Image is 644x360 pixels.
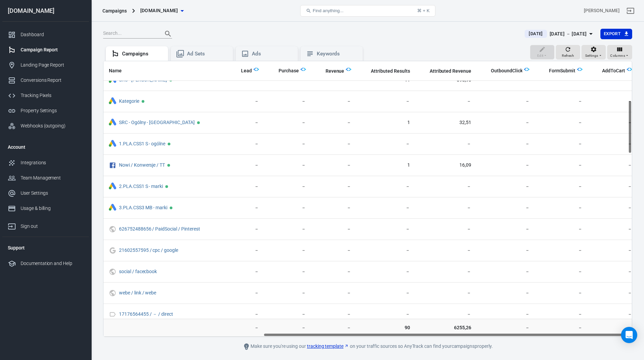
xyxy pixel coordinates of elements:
span: － [317,98,352,105]
span: － [270,290,306,296]
span: － [482,183,529,190]
span: Kategorie [119,99,140,103]
span: Lead [232,68,252,74]
span: － [421,311,471,318]
span: － [362,226,410,233]
span: － [421,183,471,190]
div: Tracking Pixels [21,92,84,99]
span: Name [109,68,130,74]
span: － [232,268,259,275]
img: Logo [301,67,306,72]
span: － [593,268,632,275]
span: － [232,311,259,318]
span: 17176564455 / － / direct [119,312,174,316]
a: Sign out [622,3,639,19]
a: 21602557595 / cpc / google [119,247,178,253]
a: Nowi / Konwersje / TT [119,162,165,168]
span: Active [142,100,144,103]
svg: UTM & Web Traffic [109,225,116,233]
a: webe / link / webe [119,290,156,295]
span: Columns [610,53,625,59]
span: The total revenue attributed according to your ad network (Facebook, Google, etc.) [430,67,471,75]
div: Google Ads [109,140,116,148]
button: Find anything...⌘ + K [300,5,435,17]
img: Logo [524,67,529,72]
span: － [317,226,352,233]
span: mamabrum.eu [140,6,178,15]
div: Account id: o4XwCY9M [584,7,620,14]
span: 32,51 [421,119,471,126]
span: － [593,311,632,318]
span: － [540,268,582,275]
span: － [270,226,306,233]
button: Columns [607,45,632,60]
span: Lead [241,68,252,74]
button: Export [600,29,632,39]
span: 2.PLA.CSS1 S - marki [119,184,164,189]
span: － [362,98,410,105]
div: Integrations [21,159,84,166]
span: － [482,324,529,331]
span: － [232,183,259,190]
a: Webhooks (outgoing) [2,118,89,134]
span: － [270,311,306,318]
span: － [540,141,582,147]
a: Dashboard [2,27,89,42]
svg: UTM & Web Traffic [109,289,116,297]
button: Search [160,26,176,42]
span: Attributed Results [371,68,410,75]
span: － [593,324,632,331]
a: SRC - Ogólny - [GEOGRAPHIC_DATA] [119,120,195,125]
div: Make sure you're using our on your traffic sources so AnyTrack can find your campaigns properly. [216,342,520,351]
span: － [317,205,352,211]
span: － [421,98,471,105]
span: － [421,205,471,211]
span: － [270,324,306,331]
span: Active [197,121,200,124]
a: Conversions Report [2,73,89,88]
svg: UTM & Web Traffic [109,268,116,276]
div: User Settings [21,190,84,197]
span: 16,09 [421,162,471,169]
div: Campaigns [122,50,163,57]
svg: Direct [109,310,116,318]
span: － [317,119,352,126]
span: － [482,162,529,169]
span: － [482,311,529,318]
span: － [540,311,582,318]
svg: Facebook Ads [109,161,116,169]
span: － [421,247,471,254]
span: 6255,26 [421,324,471,331]
a: 1.PLA.CSS1 S - ogólne [119,141,165,146]
div: Documentation and Help [21,260,84,267]
span: － [540,226,582,233]
span: － [482,290,529,296]
span: － [593,226,632,233]
span: － [482,226,529,233]
span: － [421,141,471,147]
li: Support [2,240,89,256]
span: － [593,141,632,147]
span: － [232,226,259,233]
span: － [232,247,259,254]
span: Revenue [326,68,344,75]
img: Logo [577,67,582,72]
span: － [482,247,529,254]
span: － [421,268,471,275]
div: scrollable content [103,61,632,337]
div: [DATE] － [DATE] [550,30,587,38]
span: Nowi / Konwersje / TT [119,163,166,167]
span: webe / link / webe [119,290,157,295]
span: － [593,290,632,296]
span: 1 [362,119,410,126]
span: Purchase [279,68,299,74]
span: － [540,205,582,211]
span: Active [165,185,168,188]
span: Total revenue calculated by AnyTrack. [317,67,344,75]
span: Purchase [270,68,299,74]
span: － [421,226,471,233]
span: 626752488656 / PaidSocial / Pinterest [119,226,201,231]
div: Ad Sets [187,50,228,57]
div: Open Intercom Messenger [621,327,637,343]
img: Logo [346,67,351,72]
